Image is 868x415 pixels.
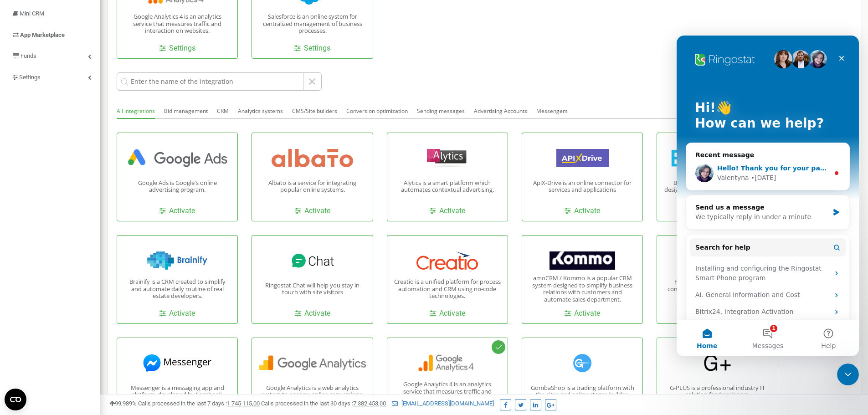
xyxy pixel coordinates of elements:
a: Activate [565,308,600,319]
a: Activate [565,206,600,216]
p: ApiX-Drive is an online connector for services and applications [529,179,636,194]
span: 99,989% [109,400,137,407]
span: App Marketplace [20,31,65,38]
p: G-PLUS is a professional industry IT solution for developers. [664,384,770,399]
a: Activate [430,206,465,216]
p: Alytics is a smart platform which automates contextual advertising. [394,179,501,194]
a: Activate [295,206,330,216]
p: Google Ads is Google's online advertising program. [124,179,231,194]
button: CRM [217,104,229,118]
p: Creatio is a unified platform for process automation and CRM using no-code technologies. [394,278,501,300]
tcxspan: Call 7 382 453, via 3CX [353,400,380,407]
p: Bitrix24 is a popular CRM system designed to manage sales and projects. [664,179,770,194]
p: Salesforce is an online system for centralized management of business processes. [259,13,365,35]
span: Settings [19,74,41,81]
input: Enter the name of the integration [117,72,303,91]
p: amoCRM / Kommo is a popular CRM system designed to simplify business relations with customers and... [529,275,636,303]
button: All integrations [117,104,155,119]
u: 00 [227,400,260,407]
button: Bid management [164,104,208,118]
p: Facebook is a social network for communication, as well as a business tool for attracting customers. [664,278,770,300]
p: Google Analytics is a web analytics system to analyze online conversions. [259,384,365,399]
a: Settings [294,43,330,54]
p: Ringostat Chat will help you stay in touch with site visitors [259,282,365,296]
p: Albato is a service for integrating popular online systems. [259,179,365,194]
button: Messengers [536,104,568,118]
button: Open CMP widget [5,389,26,410]
p: Google Analytics 4 is an analytics service that measures traffic and interaction on websites. [124,13,231,35]
button: Sending messages [417,104,465,118]
a: Activate [159,206,195,216]
p: Google Analytics 4 is an analytics service that measures traffic and interaction on websites. [394,381,501,402]
button: Analytics systems [238,104,283,118]
button: Conversion optimization [346,104,408,118]
iframe: Intercom live chat [677,36,859,356]
a: Activate [430,308,465,319]
iframe: Intercom live chat [837,364,859,385]
a: Activate [159,308,195,319]
span: Calls processed in the last 30 days : [261,400,386,407]
u: 00 [353,400,386,407]
p: Brainify is a CRM created to simplify and automate daily routine of real estate developers. [124,278,231,300]
a: Activate [295,308,330,319]
a: Settings [159,43,195,54]
tcxspan: Call 1 745 115, via 3CX [227,400,253,407]
button: CMS/Site builders [292,104,337,118]
span: Mini CRM [20,10,44,17]
p: Messenger is a messaging app and platform, developed by Facebook. [124,384,231,399]
p: GombaShop is a trading platform with the sites and online stores builder. [529,384,636,399]
button: Advertising Accounts [474,104,527,118]
span: Calls processed in the last 7 days : [138,400,260,407]
a: [EMAIL_ADDRESS][DOMAIN_NAME] [392,400,494,407]
span: Funds [21,52,36,59]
